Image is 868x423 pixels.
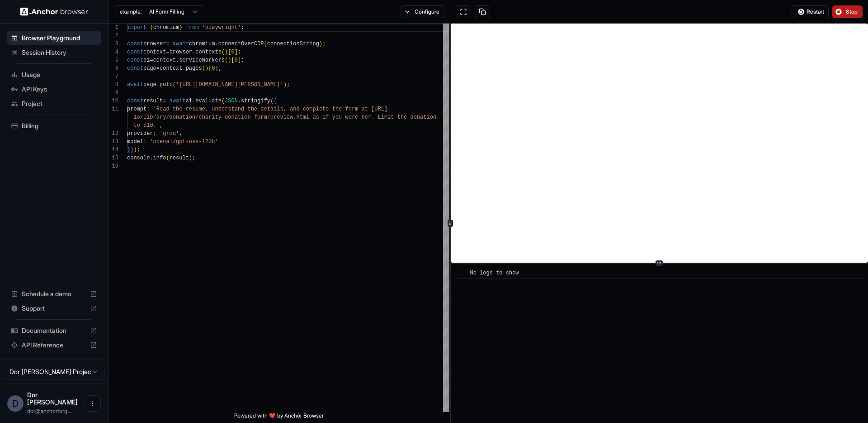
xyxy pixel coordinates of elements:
[215,41,218,47] span: .
[160,65,182,72] span: context
[127,155,150,161] span: console
[192,98,195,104] span: .
[319,41,322,47] span: )
[322,41,325,47] span: ;
[120,8,142,15] span: example:
[166,49,169,55] span: =
[127,82,143,88] span: await
[189,41,215,47] span: chromium
[20,7,88,16] img: Anchor Logo
[241,98,270,104] span: stringify
[234,412,324,423] span: Powered with ❤️ by Anchor Browser
[186,24,199,31] span: from
[267,41,319,47] span: connectionString
[108,105,118,113] div: 11
[127,41,143,47] span: const
[235,57,238,63] span: 0
[7,287,101,301] div: Schedule a demo
[287,82,290,88] span: ;
[231,57,234,63] span: [
[22,85,97,94] span: API Keys
[241,24,244,31] span: ;
[192,155,195,161] span: ;
[22,326,86,335] span: Documentation
[179,57,225,63] span: serviceWorkers
[264,41,267,47] span: (
[143,98,163,104] span: result
[108,138,118,146] div: 13
[127,57,143,63] span: const
[846,8,859,15] span: Stop
[205,65,208,72] span: )
[218,65,222,72] span: ;
[127,139,143,145] span: model
[108,81,118,89] div: 8
[296,114,436,120] span: html as if you were her. Limit the donation
[153,24,179,31] span: chromium
[146,106,150,112] span: :
[143,41,166,47] span: browser
[238,98,241,104] span: .
[22,289,86,298] span: Schedule a demo
[127,24,146,31] span: import
[153,106,316,112] span: 'Read the resume, understand the details, and comp
[108,40,118,48] div: 3
[792,5,829,18] button: Restart
[108,48,118,56] div: 4
[133,122,160,129] span: to $10.'
[143,139,146,145] span: :
[156,65,160,72] span: =
[235,49,238,55] span: ]
[222,49,225,55] span: (
[7,395,24,412] div: D
[108,130,118,138] div: 12
[7,67,101,82] div: Usage
[170,155,189,161] span: result
[274,98,277,104] span: {
[108,56,118,64] div: 5
[7,82,101,96] div: API Keys
[108,32,118,40] div: 2
[133,147,137,153] span: )
[186,65,202,72] span: pages
[108,162,118,170] div: 16
[166,41,169,47] span: =
[85,395,101,412] button: Open menu
[170,98,186,104] span: await
[160,122,163,129] span: ,
[160,130,179,137] span: 'groq'
[807,8,824,15] span: Restart
[127,147,130,153] span: }
[127,49,143,55] span: const
[182,65,185,72] span: .
[241,57,244,63] span: ;
[208,65,212,72] span: [
[127,98,143,104] span: const
[27,408,71,414] span: dor@anchorforge.io
[127,106,146,112] span: prompt
[195,49,222,55] span: contexts
[143,57,150,63] span: ai
[143,82,156,88] span: page
[231,49,234,55] span: 0
[238,49,241,55] span: ;
[127,65,143,72] span: const
[179,24,182,31] span: }
[150,139,218,145] span: 'openai/gpt-oss-120b'
[228,57,231,63] span: )
[186,98,192,104] span: ai
[108,64,118,72] div: 6
[7,31,101,45] div: Browser Playground
[179,130,182,137] span: ,
[143,65,156,72] span: page
[192,49,195,55] span: .
[108,72,118,81] div: 7
[7,338,101,352] div: API Reference
[150,155,153,161] span: .
[195,98,222,104] span: evaluate
[456,5,471,18] button: Open in full screen
[22,304,86,313] span: Support
[225,98,238,104] span: JSON
[225,57,228,63] span: (
[189,155,192,161] span: )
